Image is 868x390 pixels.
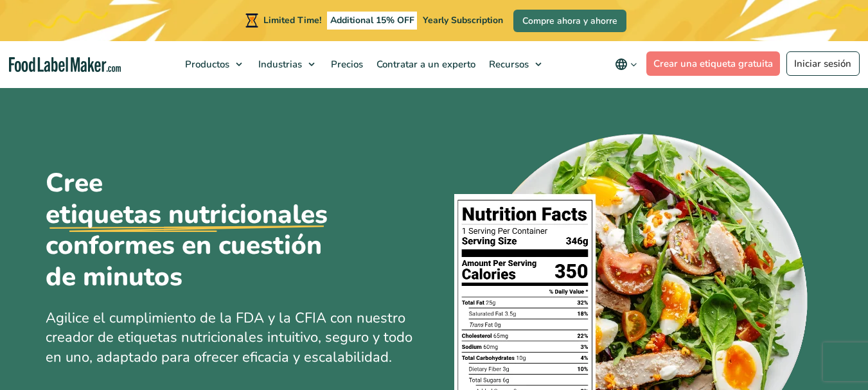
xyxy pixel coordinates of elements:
[181,58,231,71] span: Productos
[324,41,367,87] a: Precios
[252,41,321,87] a: Industrias
[46,308,412,368] span: Agilice el cumplimiento de la FDA y la CFIA con nuestro creador de etiquetas nutricionales intuit...
[370,41,479,87] a: Contratar a un experto
[254,58,303,71] span: Industrias
[485,58,530,71] span: Recursos
[179,41,249,87] a: Productos
[373,58,477,71] span: Contratar a un experto
[483,41,548,87] a: Recursos
[423,14,503,26] span: Yearly Subscription
[327,12,418,30] span: Additional 15% OFF
[327,58,364,71] span: Precios
[646,51,781,76] a: Crear una etiqueta gratuita
[46,199,328,231] u: etiquetas nutricionales
[513,10,626,32] a: Compre ahora y ahorre
[46,168,354,293] h1: Cree conformes en cuestión de minutos
[263,14,321,26] span: Limited Time!
[786,51,860,76] a: Iniciar sesión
